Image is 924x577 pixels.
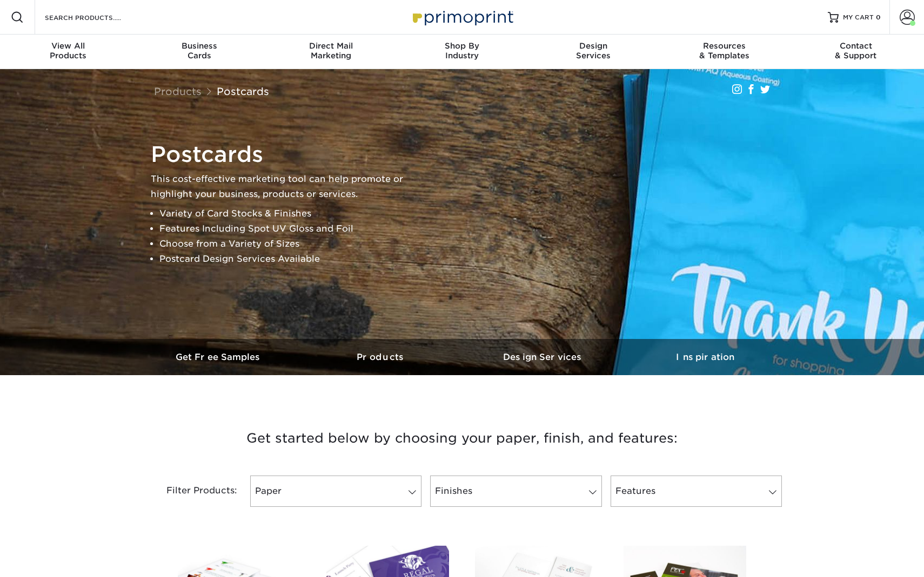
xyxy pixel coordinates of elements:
span: Design [527,41,659,51]
div: Industry [397,41,528,60]
li: Choose from a Variety of Sizes [159,236,421,252]
input: SEARCH PRODUCTS..... [44,11,149,24]
div: & Support [790,41,921,60]
span: Resources [659,41,790,51]
span: View All [3,41,134,51]
h3: Get started below by choosing your paper, finish, and features: [146,414,778,463]
a: View AllProducts [3,35,134,69]
a: Features [611,476,782,507]
span: Contact [790,41,921,51]
span: Shop By [397,41,528,51]
div: & Templates [659,41,790,60]
h3: Products [300,352,462,362]
a: Inspiration [624,339,786,375]
a: Direct MailMarketing [265,35,397,69]
p: This cost-effective marketing tool can help promote or highlight your business, products or servi... [151,172,421,202]
a: Postcards [217,85,269,97]
a: Contact& Support [790,35,921,69]
a: Products [300,339,462,375]
li: Postcard Design Services Available [159,252,421,267]
span: MY CART [843,13,874,22]
div: Products [3,41,134,60]
a: DesignServices [527,35,659,69]
a: Resources& Templates [659,35,790,69]
span: Business [134,41,265,51]
a: Products [154,85,202,97]
h3: Get Free Samples [138,352,300,362]
a: Get Free Samples [138,339,300,375]
a: BusinessCards [134,35,265,69]
h1: Postcards [151,141,421,167]
div: Cards [134,41,265,60]
span: Direct Mail [265,41,397,51]
a: Shop ByIndustry [397,35,528,69]
div: Marketing [265,41,397,60]
img: Primoprint [408,5,516,29]
div: Services [527,41,659,60]
a: Design Services [462,339,624,375]
h3: Inspiration [624,352,786,362]
li: Variety of Card Stocks & Finishes [159,206,421,221]
li: Features Including Spot UV Gloss and Foil [159,221,421,236]
a: Paper [250,476,421,507]
h3: Design Services [462,352,624,362]
span: 0 [876,13,881,21]
div: Filter Products: [138,476,246,507]
a: Finishes [430,476,601,507]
